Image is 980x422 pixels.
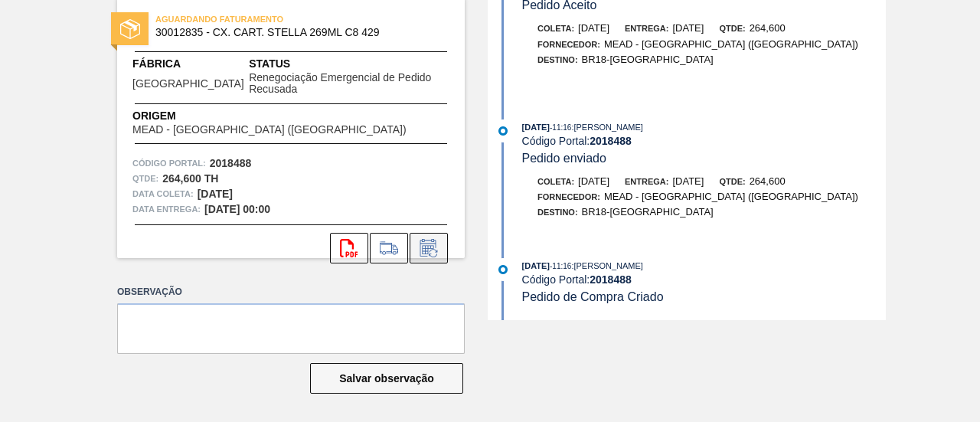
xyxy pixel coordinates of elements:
span: [DATE] [522,123,550,132]
strong: [DATE] [198,188,233,200]
span: BR18-[GEOGRAPHIC_DATA] [582,206,714,218]
span: : [PERSON_NAME] [571,261,643,270]
span: [DATE] [578,22,609,34]
span: Fornecedor: [537,192,600,201]
strong: [DATE] 00:00 [204,203,270,215]
span: MEAD - [GEOGRAPHIC_DATA] ([GEOGRAPHIC_DATA]) [604,191,858,202]
span: Coleta: [537,177,574,186]
span: Destino: [537,208,578,217]
span: : [PERSON_NAME] [571,123,643,132]
span: [DATE] [522,261,550,270]
img: atual [498,126,508,136]
span: Qtde: [719,24,745,33]
img: atual [498,265,508,274]
strong: 2018488 [590,135,632,147]
label: Observação [117,281,465,303]
span: MEAD - [GEOGRAPHIC_DATA] ([GEOGRAPHIC_DATA]) [604,38,858,50]
strong: 2018488 [590,273,632,286]
img: status [120,19,140,39]
span: Destino: [537,55,578,64]
span: - 11:16 [550,123,571,132]
strong: 264,600 TH [162,172,218,185]
span: [DATE] [578,175,609,187]
span: Data coleta: [132,186,194,201]
span: AGUARDANDO FATURAMENTO [155,11,370,27]
span: Origem [132,108,449,124]
span: [DATE] [672,22,704,34]
span: 264,600 [750,22,786,34]
div: Abrir arquivo PDF [330,233,368,263]
span: Entrega: [625,24,668,33]
span: - 11:16 [550,262,571,270]
span: Status [249,56,449,72]
span: Pedido de Compra Criado [522,290,664,303]
span: Código Portal: [132,155,206,171]
strong: 2018488 [210,157,252,169]
div: Código Portal: [522,135,886,147]
span: Fábrica [132,56,249,72]
div: Código Portal: [522,273,886,286]
button: Salvar observação [310,363,463,394]
span: Data entrega: [132,201,201,217]
div: Ir para Composição de Carga [370,233,408,263]
span: [DATE] [672,175,704,187]
span: Coleta: [537,24,574,33]
span: [GEOGRAPHIC_DATA] [132,78,244,90]
span: Pedido enviado [522,152,606,165]
span: 264,600 [750,175,786,187]
span: 30012835 - CX. CART. STELLA 269ML C8 429 [155,27,433,38]
span: Fornecedor: [537,40,600,49]
span: BR18-[GEOGRAPHIC_DATA] [582,54,714,65]
div: Informar alteração no pedido [410,233,448,263]
span: MEAD - [GEOGRAPHIC_DATA] ([GEOGRAPHIC_DATA]) [132,124,407,136]
span: Qtde: [719,177,745,186]
span: Qtde : [132,171,158,186]
span: Entrega: [625,177,668,186]
span: Renegociação Emergencial de Pedido Recusada [249,72,449,96]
